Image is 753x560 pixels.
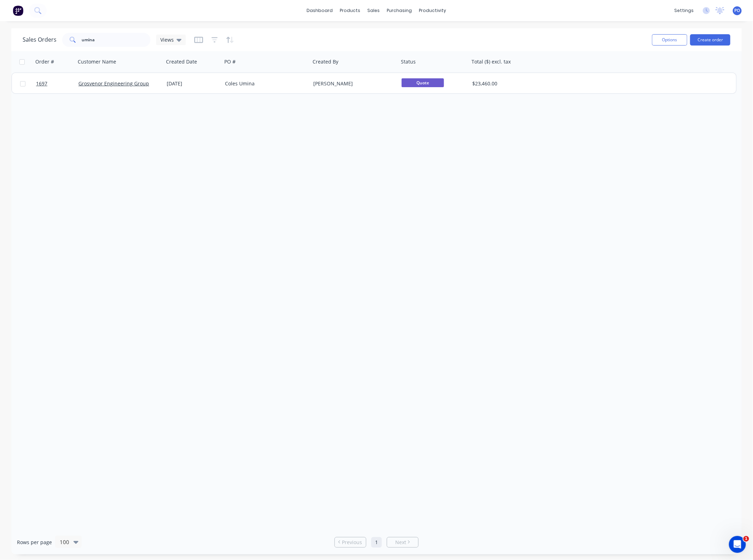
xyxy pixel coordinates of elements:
span: Rows per page [17,539,52,546]
div: Customer Name [78,58,116,65]
ul: Pagination [332,537,421,548]
iframe: Intercom live chat [729,536,746,553]
div: PO # [224,58,236,65]
div: Status [401,58,416,65]
div: settings [671,5,697,16]
span: 1697 [36,80,47,87]
a: Previous page [335,539,366,546]
img: Factory [13,5,23,16]
div: productivity [416,5,450,16]
div: Order # [35,58,54,65]
div: sales [364,5,384,16]
span: PO [735,7,740,14]
button: Options [652,34,687,46]
div: [PERSON_NAME] [313,80,392,87]
a: Grosvenor Engineering Group [78,80,149,87]
span: Views [160,36,174,43]
button: Create order [690,34,730,46]
div: Created By [313,58,338,65]
span: Quote [402,78,444,87]
span: 1 [743,536,749,542]
div: products [337,5,364,16]
h1: Sales Orders [23,36,57,43]
div: $23,460.00 [472,80,546,87]
a: 1697 [36,73,78,94]
div: Total ($) excl. tax [472,58,511,65]
div: Created Date [166,58,197,65]
div: purchasing [384,5,416,16]
div: Coles Umina [225,80,303,87]
a: Next page [387,539,418,546]
span: Previous [342,539,362,546]
input: Search... [82,33,151,47]
span: Next [395,539,406,546]
a: Page 1 is your current page [371,537,382,548]
a: dashboard [303,5,337,16]
div: [DATE] [167,80,219,87]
